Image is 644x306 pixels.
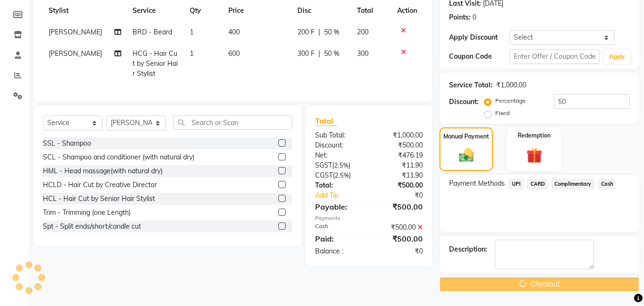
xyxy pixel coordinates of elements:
[449,52,509,62] div: Coupon Code
[308,246,369,256] div: Balance :
[190,49,194,58] span: 1
[495,109,510,117] label: Fixed
[228,28,240,36] span: 400
[308,160,369,170] div: ( )
[315,116,337,126] span: Total
[308,201,369,212] div: Payable:
[369,140,430,150] div: ₹500.00
[472,12,476,22] div: 0
[318,27,320,37] span: |
[357,28,368,36] span: 200
[308,190,379,200] a: Add Tip
[334,161,348,169] span: 2.5%
[133,28,172,36] span: BRD - Beard
[495,96,526,105] label: Percentage
[315,171,333,179] span: CGST
[297,49,315,59] span: 300 F
[369,233,430,244] div: ₹500.00
[449,97,479,107] div: Discount:
[173,115,292,130] input: Search or Scan
[369,201,430,212] div: ₹500.00
[510,49,600,64] input: Enter Offer / Coupon Code
[308,140,369,150] div: Discount:
[308,233,369,244] div: Paid:
[297,27,315,37] span: 200 F
[552,179,594,190] span: Complimentary
[315,161,332,169] span: SGST
[369,150,430,160] div: ₹476.19
[49,49,102,58] span: [PERSON_NAME]
[369,130,430,140] div: ₹1,000.00
[308,170,369,180] div: ( )
[369,160,430,170] div: ₹11.90
[603,50,631,64] button: Apply
[509,179,523,190] span: UPI
[369,180,430,190] div: ₹500.00
[449,179,505,189] span: Payment Methods
[449,80,492,90] div: Service Total:
[369,170,430,180] div: ₹11.90
[318,49,320,59] span: |
[324,27,339,37] span: 50 %
[308,130,369,140] div: Sub Total:
[49,28,102,36] span: [PERSON_NAME]
[496,80,526,90] div: ₹1,000.00
[527,179,548,190] span: CARD
[369,246,430,256] div: ₹0
[43,222,141,232] div: Spt - Split ends/short/candle cut
[598,179,616,190] span: Cash
[449,12,470,22] div: Points:
[43,180,157,190] div: HCLD - Hair Cut by Creative Director
[308,222,369,232] div: Cash
[369,222,430,232] div: ₹500.00
[133,49,178,78] span: HCG - Hair Cut by Senior Hair Stylist
[43,208,131,218] div: Trim - Trimming (one Length)
[335,171,349,179] span: 2.5%
[315,214,423,222] div: Payments
[518,131,551,140] label: Redemption
[379,190,430,200] div: ₹0
[308,180,369,190] div: Total:
[190,28,194,36] span: 1
[43,138,91,148] div: SSL - Shampoo
[454,147,479,164] img: _cash.svg
[449,32,509,42] div: Apply Discount
[443,132,489,141] label: Manual Payment
[43,152,194,162] div: SCL - Shampoo and conditioner (with natural dry)
[228,49,240,58] span: 600
[43,166,163,176] div: HML - Head massage(with natural dry)
[357,49,368,58] span: 300
[324,49,339,59] span: 50 %
[521,146,547,165] img: _gift.svg
[308,150,369,160] div: Net:
[43,194,155,204] div: HCL - Hair Cut by Senior Hair Stylist
[449,244,487,254] div: Description:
